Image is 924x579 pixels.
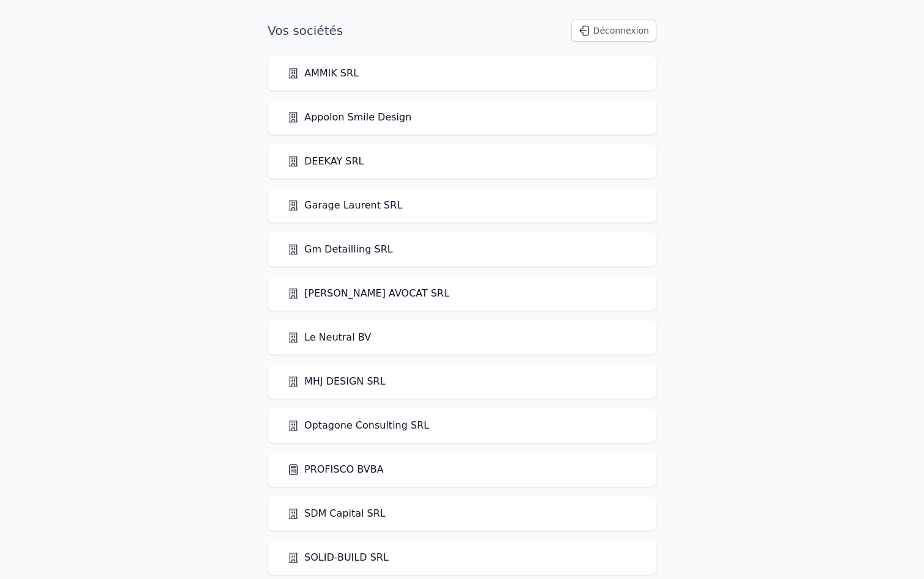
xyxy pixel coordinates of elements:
[287,550,389,565] a: SOLID-BUILD SRL
[287,330,371,345] a: Le Neutral BV
[571,20,656,42] button: Déconnexion
[287,286,449,301] a: [PERSON_NAME] AVOCAT SRL
[287,374,386,389] a: MHJ DESIGN SRL
[287,242,393,257] a: Gm Detailling SRL
[287,154,364,169] a: DEEKAY SRL
[287,198,402,213] a: Garage Laurent SRL
[268,22,343,39] h1: Vos sociétés
[287,462,384,477] a: PROFISCO BVBA
[287,66,359,81] a: AMMIK SRL
[287,506,386,521] a: SDM Capital SRL
[287,110,411,125] a: Appolon Smile Design
[287,418,429,433] a: Optagone Consulting SRL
